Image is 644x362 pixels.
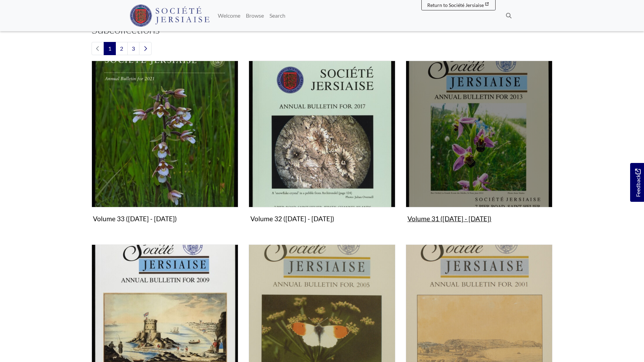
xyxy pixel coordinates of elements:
[130,3,210,28] a: Société Jersiaise logo
[139,42,152,55] a: Next page
[92,42,553,55] nav: pagination
[634,169,642,197] span: Feedback
[249,61,395,207] img: Volume 32 (2017 - 2020)
[115,42,128,55] a: Goto page 2
[249,61,395,226] a: Volume 32 (2017 - 2020) Volume 32 ([DATE] - [DATE])
[427,2,484,8] span: Return to Société Jersiaise
[243,61,401,236] div: Subcollection
[215,9,243,23] a: Welcome
[86,61,243,236] div: Subcollection
[92,61,238,207] img: Volume 33 (2021 - 2024)
[243,9,267,23] a: Browse
[104,42,116,55] span: Goto page 1
[92,42,104,55] li: Previous page
[406,61,552,226] a: Volume 31 (2013 - 2016) Volume 31 ([DATE] - [DATE])
[92,61,238,226] a: Volume 33 (2021 - 2024) Volume 33 ([DATE] - [DATE])
[401,61,558,236] div: Subcollection
[630,163,644,202] a: Would you like to provide feedback?
[127,42,139,55] a: Goto page 3
[267,9,288,23] a: Search
[130,5,210,27] img: Société Jersiaise
[406,61,552,207] img: Volume 31 (2013 - 2016)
